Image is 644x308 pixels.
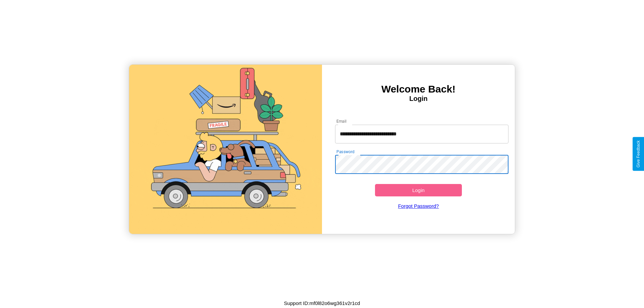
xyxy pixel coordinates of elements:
p: Support ID: mf0l82o6wg361v2r1cd [284,299,360,308]
h3: Welcome Back! [322,83,515,95]
a: Forgot Password? [332,196,505,215]
img: gif [129,65,322,234]
label: Password [336,149,354,155]
div: Give Feedback [636,140,641,168]
h4: Login [322,95,515,103]
label: Email [336,118,347,124]
button: Login [375,184,462,196]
